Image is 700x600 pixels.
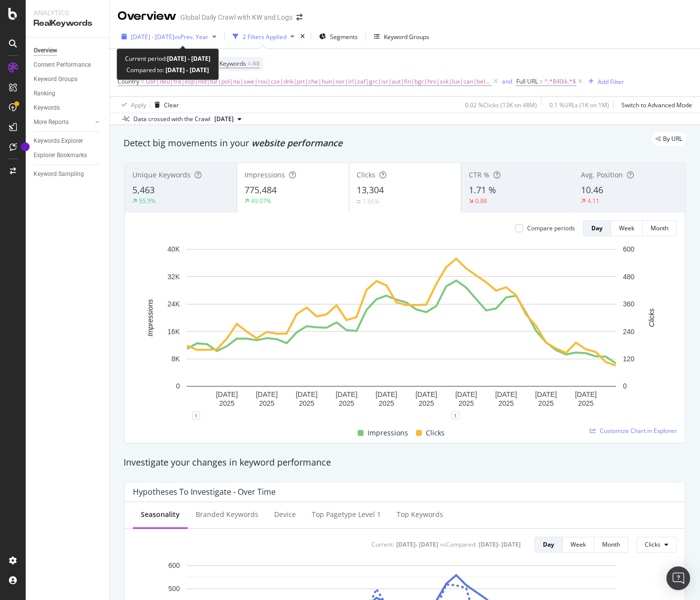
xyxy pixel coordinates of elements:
[636,537,677,553] button: Clicks
[594,537,628,553] button: Month
[469,170,490,179] span: CTR %
[34,8,101,18] div: Analytics
[645,540,660,549] span: Clicks
[167,328,180,336] text: 16K
[648,308,656,327] text: Clicks
[397,510,443,519] div: Top Keywords
[243,33,287,41] div: 2 Filters Applied
[357,184,384,196] span: 13,304
[575,390,597,398] text: [DATE]
[549,101,609,109] div: 0.1 % URLs ( 1K on 1M )
[34,169,84,179] div: Keyword Sampling
[34,136,102,146] a: Keywords Explorer
[563,537,594,553] button: Week
[131,101,146,109] div: Apply
[167,300,180,308] text: 24K
[139,197,156,205] div: 55.5%
[21,142,30,151] div: Tooltip anchor
[581,184,603,196] span: 10.46
[543,540,554,549] div: Day
[247,59,251,68] span: =
[363,197,379,206] div: 1.66%
[219,399,235,407] text: 2025
[357,170,375,179] span: Clicks
[167,245,180,253] text: 40K
[384,33,429,41] div: Keyword Groups
[396,540,438,549] div: [DATE] - [DATE]
[141,510,180,519] div: Seasonality
[623,382,627,390] text: 0
[623,300,635,308] text: 360
[600,427,677,435] span: Customize Chart in Explorer
[544,75,576,88] span: ^.*840ik.*$
[611,220,643,236] button: Week
[296,14,302,21] div: arrow-right-arrow-left
[34,88,102,99] a: Ranking
[180,12,292,22] div: Global Daily Crawl with KW and Logs
[587,197,599,205] div: 4.11
[455,390,477,398] text: [DATE]
[168,585,180,593] text: 500
[174,33,208,41] span: vs Prev. Year
[124,456,686,469] div: Investigate your changes in keyword performance
[229,29,298,44] button: 2 Filters Applied
[357,200,361,203] img: Equal
[34,88,55,99] div: Ranking
[171,355,180,363] text: 8K
[34,45,57,56] div: Overview
[426,427,445,439] span: Clicks
[34,150,102,161] a: Explorer Bookmarks
[245,170,285,179] span: Impressions
[330,33,358,41] span: Segments
[132,170,191,179] span: Unique Keywords
[516,77,538,86] span: Full URL
[133,244,669,416] div: A chart.
[118,77,139,86] span: Country
[465,101,537,109] div: 0.02 % Clicks ( 13K on 48M )
[535,390,557,398] text: [DATE]
[132,184,155,196] span: 5,463
[34,18,101,29] div: RealKeywords
[216,390,238,398] text: [DATE]
[479,540,521,549] div: [DATE] - [DATE]
[502,77,512,86] div: and
[210,113,246,125] button: [DATE]
[34,103,102,113] a: Keywords
[141,77,144,86] span: =
[196,510,258,519] div: Branded Keywords
[146,75,492,88] span: Gbr|deu|fra|esp|nld|tur|pol|ita|swe|rou|cze|dnk|prt|che|hun|nor|irl|zaf|grc|isr|aut|fin|bgr|hrv|s...
[125,53,210,64] div: Current period:
[118,8,176,25] div: Overview
[118,97,146,113] button: Apply
[418,399,434,407] text: 2025
[643,220,677,236] button: Month
[415,390,437,398] text: [DATE]
[581,170,623,179] span: Avg. Position
[34,74,102,85] a: Keyword Groups
[131,33,174,41] span: [DATE] - [DATE]
[469,184,496,196] span: 1.71 %
[167,273,180,281] text: 32K
[214,115,234,124] span: 2025 Sep. 11th
[126,64,209,76] div: Compared to:
[315,29,362,44] button: Segments
[652,132,686,146] div: legacy label
[299,399,314,407] text: 2025
[440,540,477,549] div: vs Compared :
[458,399,474,407] text: 2025
[584,76,624,87] button: Add Filter
[167,54,210,63] b: [DATE] - [DATE]
[498,399,514,407] text: 2025
[578,399,593,407] text: 2025
[168,561,180,569] text: 600
[618,97,692,113] button: Switch to Advanced Mode
[296,390,318,398] text: [DATE]
[495,390,517,398] text: [DATE]
[146,299,154,336] text: Impressions
[475,197,487,205] div: 0.88
[176,382,180,390] text: 0
[133,487,276,497] div: Hypotheses to Investigate - Over Time
[219,59,246,68] span: Keywords
[527,224,575,232] div: Compare periods
[539,77,543,86] span: =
